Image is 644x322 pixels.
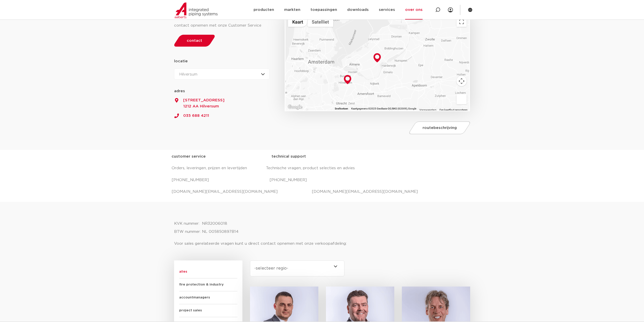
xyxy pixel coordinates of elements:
[173,35,216,47] a: contact
[179,72,197,76] span: Hilversum
[172,176,473,184] p: [PHONE_NUMBER] [PHONE_NUMBER]
[408,121,472,134] a: routebeschrijving
[172,155,306,158] strong: customer service technical support
[187,39,202,43] span: contact
[307,17,333,27] button: Satellietbeelden tonen
[179,278,237,291] span: fire protection & industry
[174,13,270,30] div: Voor algemene en technische vragen kunt u contact opnemen met onze Customer Service
[419,109,437,111] a: Voorwaarden
[423,126,457,130] span: routebeschrijving
[351,107,416,110] span: Kaartgegevens ©2025 GeoBasis-DE/BKG (©2009), Google
[179,291,237,304] span: accountmanagers
[456,94,467,104] button: Sleep Pegman de kaart op om Street View te openen
[288,17,307,27] button: Stratenkaart tonen
[287,104,303,110] a: Dit gebied openen in Google Maps (er wordt een nieuw venster geopend)
[456,17,467,27] button: Weergave op volledig scherm aan- of uitzetten
[174,220,470,236] p: KVK nummer: NR32006018 BTW nummer: NL 005850897B14
[440,108,468,111] a: Een kaartfout rapporteren
[456,76,467,86] button: Bedieningsopties voor de kaartweergave
[174,240,470,248] p: Voor sales gerelateerde vragen kunt u direct contact opnemen met onze verkoopafdeling:
[179,266,237,278] span: alles
[172,164,473,172] p: Orders, leveringen, prijzen en levertijden Technische vragen, product selecties en advies
[287,104,303,110] img: Google
[174,59,188,63] strong: locatie
[172,188,473,196] p: [DOMAIN_NAME][EMAIL_ADDRESS][DOMAIN_NAME] [DOMAIN_NAME][EMAIL_ADDRESS][DOMAIN_NAME]
[335,107,348,110] button: Sneltoetsen
[179,304,237,317] span: project sales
